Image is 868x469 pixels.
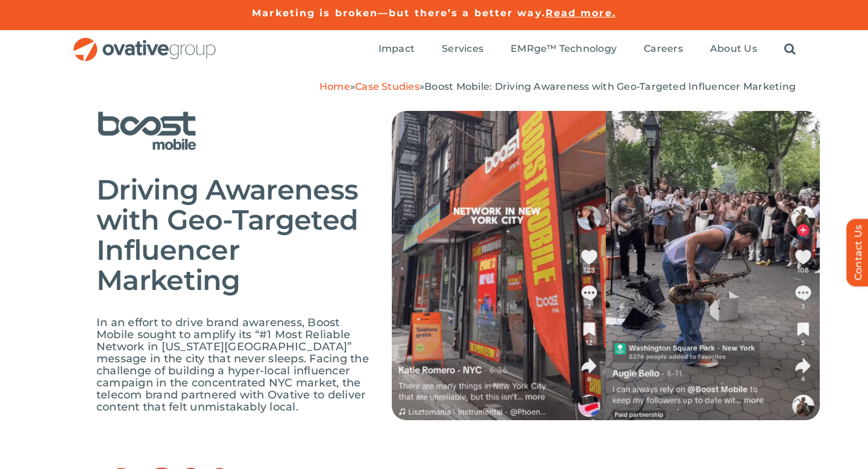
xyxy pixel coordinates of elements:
[96,172,358,297] span: Driving Awareness with Geo-Targeted Influencer Marketing
[379,30,796,69] nav: Menu
[710,43,757,55] span: About Us
[442,43,483,56] a: Services
[252,7,546,19] a: Marketing is broken—but there’s a better way.
[96,111,236,151] img: Boost Mobile (1)
[424,81,796,92] span: Boost Mobile: Driving Awareness with Geo-Targeted Influencer Marketing
[319,81,350,92] a: Home
[511,43,617,55] span: EMRge™ Technology
[511,43,617,56] a: EMRge™ Technology
[546,7,616,19] a: Read more.
[355,81,420,92] a: Case Studies
[96,316,369,414] span: In an effort to drive brand awareness, Boost Mobile sought to amplify its “#1 Most Reliable Netwo...
[319,81,796,92] span: » »
[379,43,415,56] a: Impact
[392,111,820,420] img: Boost-Mobile-Top-Image.png
[784,43,796,56] a: Search
[72,36,217,48] a: OG_Full_horizontal_RGB
[644,43,683,56] a: Careers
[442,43,483,55] span: Services
[379,43,415,55] span: Impact
[710,43,757,56] a: About Us
[644,43,683,55] span: Careers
